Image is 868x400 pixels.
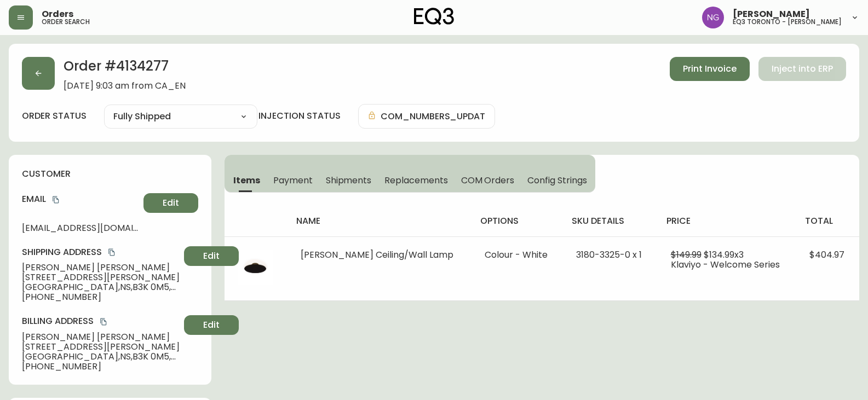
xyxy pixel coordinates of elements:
h4: name [296,215,463,227]
label: order status [22,110,87,122]
h4: options [480,215,554,227]
span: $149.99 [671,248,702,261]
h5: eq3 toronto - [PERSON_NAME] [733,19,842,25]
img: e41bb40f50a406efe12576e11ba219ad [702,7,724,28]
span: Config Strings [527,175,587,186]
span: [STREET_ADDRESS][PERSON_NAME] [22,273,180,282]
span: [GEOGRAPHIC_DATA] , NS , B3K 0M5 , CA [22,352,180,362]
span: [STREET_ADDRESS][PERSON_NAME] [22,342,180,352]
h2: Order # 4134277 [64,57,186,81]
span: [PERSON_NAME] Ceiling/Wall Lamp [301,248,453,261]
span: Orders [42,10,73,19]
h4: Shipping Address [22,246,180,258]
img: b5c6a323-c3a1-4e3b-b1ab-85d98247ea33Optional[Klein-Black-Wall-Lamp].jpg [238,250,273,285]
h4: sku details [572,215,648,227]
button: copy [98,316,109,327]
span: [DATE] 9:03 am from CA_EN [64,81,186,91]
h4: Billing Address [22,315,180,327]
span: Payment [273,175,313,186]
span: Klaviyo - Welcome Series [671,258,780,271]
span: Items [233,175,260,186]
span: [PHONE_NUMBER] [22,362,180,372]
span: 3180-3325-0 x 1 [576,248,642,261]
span: [PERSON_NAME] [PERSON_NAME] [22,332,180,342]
h4: total [805,215,850,227]
span: $404.97 [809,248,844,261]
button: Edit [184,315,239,335]
span: [GEOGRAPHIC_DATA] , NS , B3K 0M5 , CA [22,282,180,292]
li: Colour - White [485,250,550,260]
span: Shipments [326,175,372,186]
span: COM Orders [461,175,515,186]
span: $134.99 x 3 [704,248,744,261]
span: Print Invoice [683,63,737,75]
span: Edit [203,250,220,262]
span: [PERSON_NAME] [PERSON_NAME] [22,263,180,273]
span: Edit [163,197,179,209]
h4: Email [22,193,139,205]
h4: customer [22,168,198,180]
button: Edit [184,246,239,266]
button: copy [50,194,61,205]
button: Edit [143,193,198,213]
h4: price [666,215,788,227]
span: [PHONE_NUMBER] [22,292,180,302]
button: copy [106,247,117,258]
span: Edit [203,319,220,331]
h4: injection status [258,110,341,122]
span: [PERSON_NAME] [733,10,810,19]
button: Print Invoice [670,57,750,81]
span: [EMAIL_ADDRESS][DOMAIN_NAME] [22,223,139,233]
h5: order search [42,19,90,25]
img: logo [414,8,455,25]
span: Replacements [384,175,447,186]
